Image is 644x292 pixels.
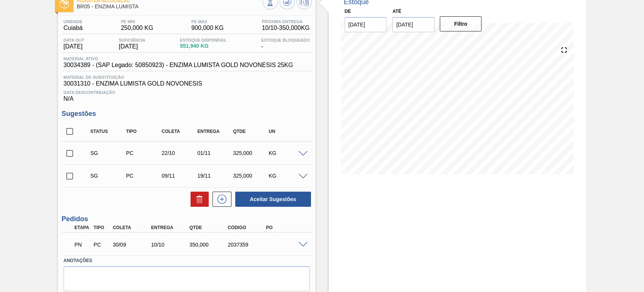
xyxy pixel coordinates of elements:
span: [DATE] [64,43,84,50]
span: Material de Substituição [64,75,310,80]
div: Entrega [195,129,235,134]
span: Estoque Bloqueado [261,38,309,42]
span: PE MIN [121,19,153,24]
div: Excluir Sugestões [187,192,209,207]
span: 30031310 - ENZIMA LUMISTA GOLD NOVONESIS [64,80,310,87]
button: Aceitar Sugestões [235,192,311,207]
div: Código [226,225,268,230]
input: dd/mm/yyyy [345,17,387,32]
label: De [345,9,351,14]
span: 551,940 KG [180,43,227,49]
div: 09/11/2025 [160,173,199,179]
div: Pedido de Compra [124,150,164,156]
div: Tipo [92,225,111,230]
div: 10/10/2025 [149,242,192,248]
div: Pedido de Compra [92,242,111,248]
div: 22/10/2025 [160,150,199,156]
div: - [259,38,311,50]
h3: Pedidos [62,215,312,223]
span: Suficiência [119,38,145,42]
div: 325,000 [231,173,270,179]
p: PN [75,242,90,248]
div: Qtde [231,129,270,134]
div: 2037359 [226,242,268,248]
div: Aceitar Sugestões [231,191,312,208]
div: 30/09/2025 [111,242,153,248]
label: Anotações [64,255,310,266]
span: 30034389 - (SAP Legado: 50850923) - ENZIMA LUMISTA GOLD NOVONESIS 25KG [64,62,293,69]
div: Sugestão Criada [89,173,128,179]
div: Nova sugestão [209,192,231,207]
span: 900,000 KG [191,25,224,31]
span: Estoque Disponível [180,38,227,42]
span: BR05 - ENZIMA LUMISTA [77,4,263,9]
span: Próxima Entrega [262,19,309,24]
div: PO [264,225,306,230]
div: Coleta [160,129,199,134]
span: 10/10 - 350,000 KG [262,25,309,31]
div: Entrega [149,225,192,230]
span: Data Descontinuação [64,90,310,95]
div: Qtde [188,225,230,230]
span: [DATE] [119,43,145,50]
span: Material ativo [64,56,293,61]
span: Unidade [64,19,83,24]
div: 19/11/2025 [195,173,235,179]
div: KG [267,150,306,156]
div: UN [267,129,306,134]
div: KG [267,173,306,179]
div: Pedido em Negociação [73,236,92,253]
label: Até [392,9,401,14]
input: dd/mm/yyyy [392,17,435,32]
div: Pedido de Compra [124,173,164,179]
h3: Sugestões [62,110,312,118]
span: 250,000 KG [121,25,153,31]
div: Etapa [73,225,92,230]
div: Tipo [124,129,164,134]
div: Sugestão Criada [89,150,128,156]
div: 01/11/2025 [195,150,235,156]
span: Data out [64,38,84,42]
span: PE MAX [191,19,224,24]
div: 350,000 [188,242,230,248]
div: Status [89,129,128,134]
span: Cuiabá [64,25,83,31]
button: Filtro [440,16,482,31]
div: N/A [62,87,312,102]
div: Coleta [111,225,153,230]
div: 325,000 [231,150,270,156]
